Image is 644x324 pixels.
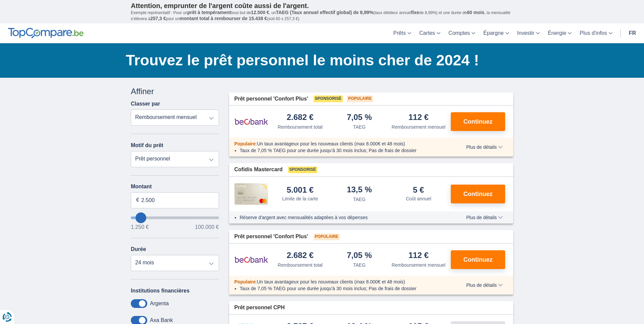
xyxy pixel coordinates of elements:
div: TAEG [353,124,366,130]
button: Continuez [451,112,505,131]
img: pret personnel Beobank [234,251,268,268]
a: Comptes [444,23,479,43]
div: : [229,140,452,147]
li: Taux de 7,05 % TAEG pour une durée jusqu’à 30 mois inclus; Pas de frais de dossier [240,285,447,292]
span: 12.500 € [251,10,269,15]
li: Réserve d'argent avec mensualités adaptées à vos dépenses [240,214,447,221]
span: 257,3 € [150,16,166,21]
div: Remboursement total [278,262,323,268]
span: 60 mois [467,10,484,15]
button: Plus de détails [461,282,508,288]
span: Populaire [314,234,340,240]
div: 7,05 % [347,113,372,122]
label: Argenta [150,301,169,307]
div: 2.682 € [287,251,314,260]
span: prêt à tempérament [187,10,231,15]
div: Coût annuel [406,195,431,202]
div: : [229,278,452,285]
span: 100.000 € [195,224,219,230]
span: Continuez [464,191,493,197]
div: 5 € [413,186,424,194]
p: Attention, emprunter de l'argent coûte aussi de l'argent. [131,2,513,10]
div: Remboursement total [278,124,323,130]
a: Épargne [479,23,513,43]
span: Populaire [234,141,256,146]
div: Affiner [131,86,219,97]
img: TopCompare [8,28,84,39]
label: Classer par [131,101,160,107]
span: Plus de détails [466,215,503,220]
span: fixe [411,10,419,15]
label: Durée [131,246,146,252]
span: Populaire [234,279,256,284]
div: 112 € [409,113,429,122]
label: Montant [131,184,219,190]
span: TAEG (Taux annuel effectif global) de 8,99% [276,10,373,15]
span: 1.250 € [131,224,149,230]
span: Prêt personnel 'Confort Plus' [234,95,308,103]
img: pret personnel Beobank [234,113,268,130]
span: Continuez [464,257,493,263]
a: Investir [513,23,544,43]
span: Sponsorisé [314,95,343,102]
a: Plus d'infos [576,23,616,43]
span: Un taux avantageux pour les nouveaux clients (max 8.000€ et 48 mois) [257,141,405,146]
div: TAEG [353,262,366,268]
input: wantToBorrow [131,216,219,219]
span: Un taux avantageux pour les nouveaux clients (max 8.000€ et 48 mois) [257,279,405,284]
button: Continuez [451,185,505,203]
div: 2.682 € [287,113,314,122]
a: fr [625,23,640,43]
span: montant total à rembourser de 15.438 € [179,16,267,21]
label: Institutions financières [131,288,190,294]
div: Limite de la carte [282,195,318,202]
div: 13,5 % [347,186,372,195]
span: Plus de détails [466,145,503,149]
img: pret personnel Cofidis CC [234,183,268,205]
a: Prêts [389,23,415,43]
label: Motif du prêt [131,142,163,148]
div: TAEG [353,196,366,203]
span: Prêt personnel 'Confort Plus' [234,233,308,241]
label: Axa Bank [150,317,173,323]
span: Cofidis Mastercard [234,166,283,174]
span: Plus de détails [466,283,503,287]
div: 5.001 € [287,186,314,194]
span: Continuez [464,119,493,125]
button: Plus de détails [461,144,508,150]
a: Énergie [544,23,576,43]
div: Remboursement mensuel [392,124,445,130]
span: € [136,196,139,204]
div: 112 € [409,251,429,260]
div: 7,05 % [347,251,372,260]
span: Prêt personnel CPH [234,304,285,312]
a: Cartes [415,23,444,43]
span: Populaire [347,95,373,102]
p: Exemple représentatif : Pour un tous but de , un (taux débiteur annuel de 8,99%) et une durée de ... [131,10,513,22]
h1: Trouvez le prêt personnel le moins cher de 2024 ! [126,50,513,71]
button: Continuez [451,250,505,269]
span: Sponsorisé [288,167,317,173]
div: Remboursement mensuel [392,262,445,268]
button: Plus de détails [461,215,508,220]
li: Taux de 7,05 % TAEG pour une durée jusqu’à 30 mois inclus; Pas de frais de dossier [240,147,447,154]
